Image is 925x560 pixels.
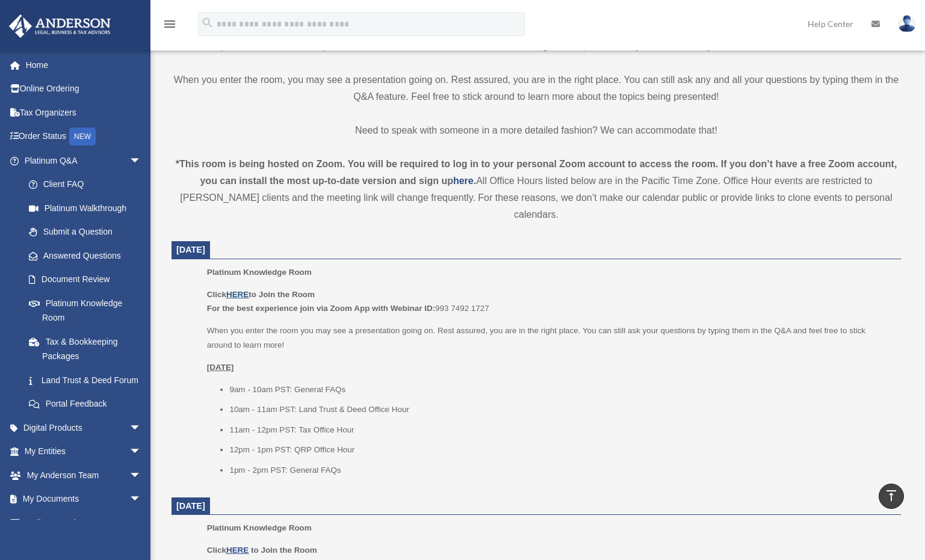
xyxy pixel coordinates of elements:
[129,487,153,512] span: arrow_drop_down
[8,77,159,101] a: Online Ordering
[17,291,153,330] a: Platinum Knowledge Room
[229,423,893,437] li: 11am - 12pm PST: Tax Office Hour
[8,100,159,125] a: Tax Organizers
[172,122,901,139] p: Need to speak with someone in a more detailed fashion? We can accommodate that!
[879,484,904,509] a: vertical_align_top
[17,244,159,268] a: Answered Questions
[229,402,893,417] li: 10am - 11am PST: Land Trust & Deed Office Hour
[129,416,153,440] span: arrow_drop_down
[8,125,159,149] a: Order StatusNEW
[129,149,153,173] span: arrow_drop_down
[162,21,177,31] a: menu
[8,149,159,173] a: Platinum Q&Aarrow_drop_down
[207,304,435,313] b: For the best experience join via Zoom App with Webinar ID:
[453,176,474,186] a: here
[17,368,159,392] a: Land Trust & Deed Forum
[201,16,214,29] i: search
[8,440,159,464] a: My Entitiesarrow_drop_down
[129,463,153,488] span: arrow_drop_down
[8,487,159,511] a: My Documentsarrow_drop_down
[162,17,177,31] i: menu
[207,268,312,277] span: Platinum Knowledge Room
[884,488,899,503] i: vertical_align_top
[226,290,249,299] a: HERE
[17,220,159,244] a: Submit a Question
[176,245,205,254] span: [DATE]
[898,15,916,32] img: User Pic
[129,440,153,464] span: arrow_drop_down
[229,443,893,457] li: 12pm - 1pm PST: QRP Office Hour
[207,363,234,372] u: [DATE]
[229,463,893,478] li: 1pm - 2pm PST: General FAQs
[8,53,159,77] a: Home
[5,14,114,38] img: Anderson Advisors Platinum Portal
[229,383,893,397] li: 9am - 10am PST: General FAQs
[172,72,901,105] p: When you enter the room, you may see a presentation going on. Rest assured, you are in the right ...
[8,416,159,440] a: Digital Productsarrow_drop_down
[8,463,159,487] a: My Anderson Teamarrow_drop_down
[207,290,315,299] b: Click to Join the Room
[207,546,251,555] b: Click
[17,196,159,220] a: Platinum Walkthrough
[8,511,159,535] a: Online Learningarrow_drop_down
[207,523,312,532] span: Platinum Knowledge Room
[251,546,317,555] b: to Join the Room
[129,511,153,535] span: arrow_drop_down
[176,501,205,511] span: [DATE]
[17,268,159,292] a: Document Review
[176,159,897,186] strong: *This room is being hosted on Zoom. You will be required to log in to your personal Zoom account ...
[474,176,476,186] strong: .
[69,128,96,146] div: NEW
[207,324,893,352] p: When you enter the room you may see a presentation going on. Rest assured, you are in the right p...
[17,330,159,368] a: Tax & Bookkeeping Packages
[226,546,249,555] a: HERE
[172,156,901,223] div: All Office Hours listed below are in the Pacific Time Zone. Office Hour events are restricted to ...
[17,173,159,197] a: Client FAQ
[207,288,893,316] p: 993 7492 1727
[17,392,159,416] a: Portal Feedback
